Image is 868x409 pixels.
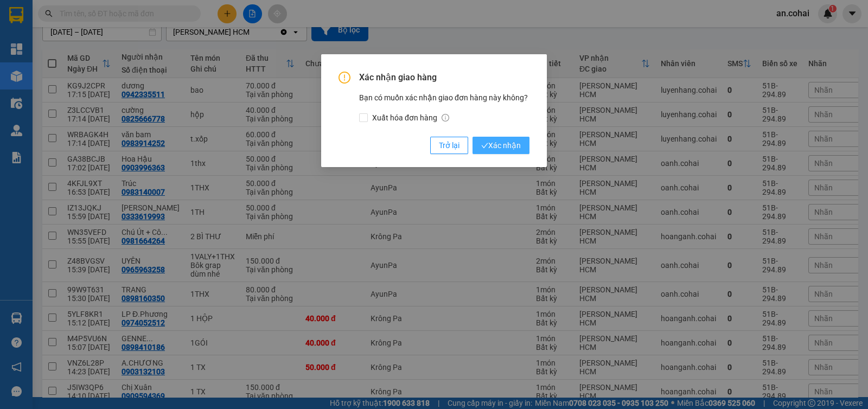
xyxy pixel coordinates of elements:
span: Xác nhận [481,139,521,151]
span: info-circle [442,114,449,122]
span: Xuất hóa đơn hàng [368,112,454,124]
span: Trở lại [439,139,459,151]
span: check [481,142,488,149]
button: Trở lại [430,137,468,154]
span: exclamation-circle [339,72,350,84]
div: Bạn có muốn xác nhận giao đơn hàng này không? [359,92,529,124]
button: checkXác nhận [473,137,529,154]
span: Xác nhận giao hàng [359,72,529,84]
